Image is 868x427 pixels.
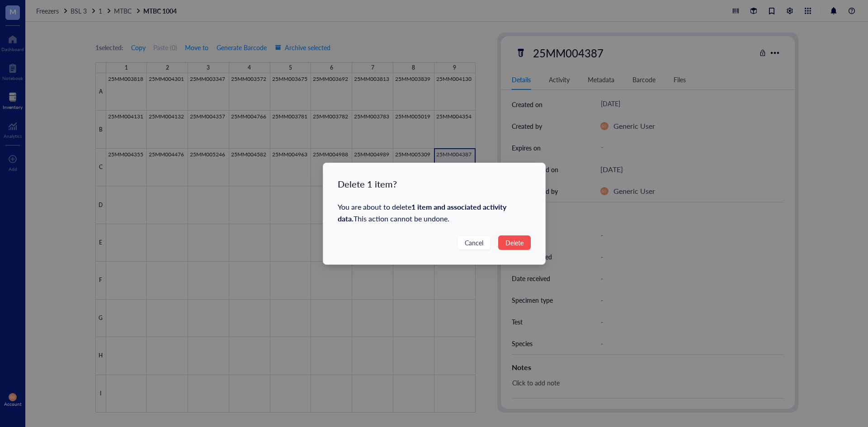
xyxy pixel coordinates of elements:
button: Delete [498,235,530,250]
strong: 1 item and associated activity data . [338,202,506,224]
div: Delete 1 item? [338,178,531,190]
span: Cancel [464,238,483,248]
button: Cancel [457,235,491,250]
div: You are about to delete This action cannot be undone. [338,201,531,225]
span: Delete [505,238,523,248]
